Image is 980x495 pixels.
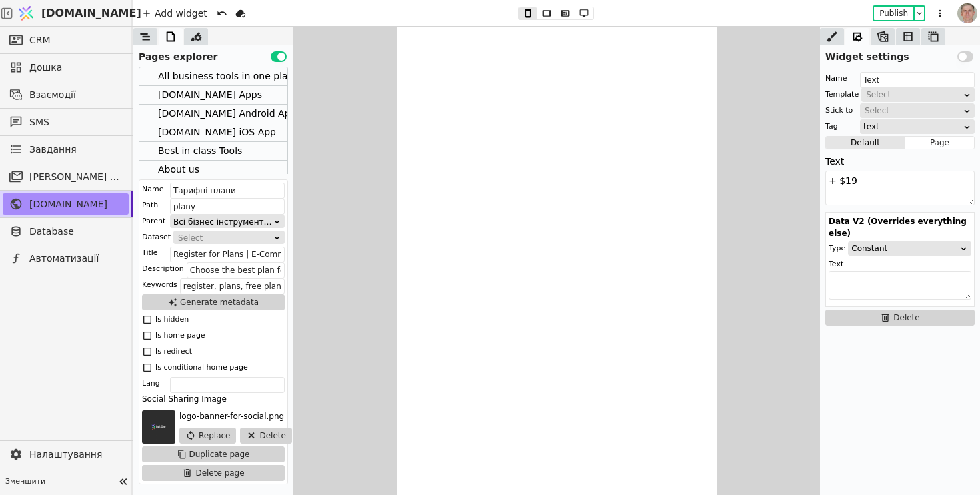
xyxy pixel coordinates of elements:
[142,410,175,444] img: 1713164914430-logo-banner-for-social.png
[29,61,122,75] span: Дошка
[41,5,141,21] span: [DOMAIN_NAME]
[158,67,299,85] div: All business tools in one place
[3,248,129,269] a: Автоматизації
[3,139,129,160] a: Завдання
[825,152,975,171] div: Text
[29,252,122,266] span: Автоматизації
[179,410,292,428] div: logo-banner-for-social.png
[142,199,158,212] div: Path
[142,294,285,310] button: Generate metadata
[825,104,853,117] div: Stick to
[133,45,293,64] div: Pages explorer
[29,448,122,462] span: Налаштування
[139,105,287,123] div: [DOMAIN_NAME] Android App
[13,1,133,26] a: [DOMAIN_NAME]
[142,231,171,244] div: Dataset
[158,86,262,104] div: [DOMAIN_NAME] Apps
[139,86,287,105] div: [DOMAIN_NAME] Apps
[29,115,122,129] span: SMS
[142,215,165,228] div: Parent
[155,361,248,374] div: Is conditional home page
[240,428,291,444] button: Delete
[865,104,961,117] div: Select
[16,1,36,26] img: Logo
[142,278,177,292] div: Keywords
[866,88,961,101] div: Select
[142,377,160,390] div: Lang
[3,444,129,465] a: Налаштування
[142,247,158,260] div: Title
[874,7,913,20] button: Publish
[179,428,236,444] button: Replace
[173,215,273,227] div: Всі бізнес інструменти в одному місці
[3,166,129,187] a: [PERSON_NAME] розсилки
[139,67,287,86] div: All business tools in one place
[905,136,974,149] button: Page
[29,33,51,47] span: CRM
[29,143,77,157] span: Завдання
[142,393,227,405] div: Social Sharing Image
[829,242,845,255] div: Type
[29,225,122,239] span: Database
[139,5,211,21] div: Add widget
[29,170,122,184] span: [PERSON_NAME] розсилки
[851,242,959,255] div: Constant
[829,258,971,271] div: Text
[29,88,122,102] span: Взаємодії
[142,262,184,276] div: Description
[825,310,975,326] button: Delete
[826,136,905,149] button: Default
[863,120,963,133] div: text
[139,123,287,142] div: [DOMAIN_NAME] iOS App
[397,27,717,495] iframe: To enrich screen reader interactions, please activate Accessibility in Grammarly extension settings
[829,215,971,239] div: Data V2 (Overrides everything else)
[3,193,129,215] a: [DOMAIN_NAME]
[158,161,199,179] div: About us
[139,161,287,179] div: About us
[158,123,276,141] div: [DOMAIN_NAME] iOS App
[825,88,859,101] div: Template
[3,221,129,242] a: Database
[155,345,192,358] div: Is redirect
[158,142,242,160] div: Best in class Tools
[142,183,163,196] div: Name
[142,465,285,481] button: Delete page
[825,171,975,205] textarea: + $19
[155,313,189,326] div: Is hidden
[825,120,838,133] div: Tag
[5,476,114,488] span: Зменшити
[178,231,271,245] div: Select
[3,111,129,133] a: SMS
[3,57,129,78] a: Дошка
[155,329,205,342] div: Is home page
[29,197,122,211] span: [DOMAIN_NAME]
[3,29,129,51] a: CRM
[825,72,847,85] div: Name
[139,142,287,161] div: Best in class Tools
[820,45,980,64] div: Widget settings
[142,446,285,462] button: Duplicate page
[957,3,977,23] img: 1560949290925-CROPPED-IMG_0201-2-.jpg
[158,105,296,123] div: [DOMAIN_NAME] Android App
[3,84,129,105] a: Взаємодії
